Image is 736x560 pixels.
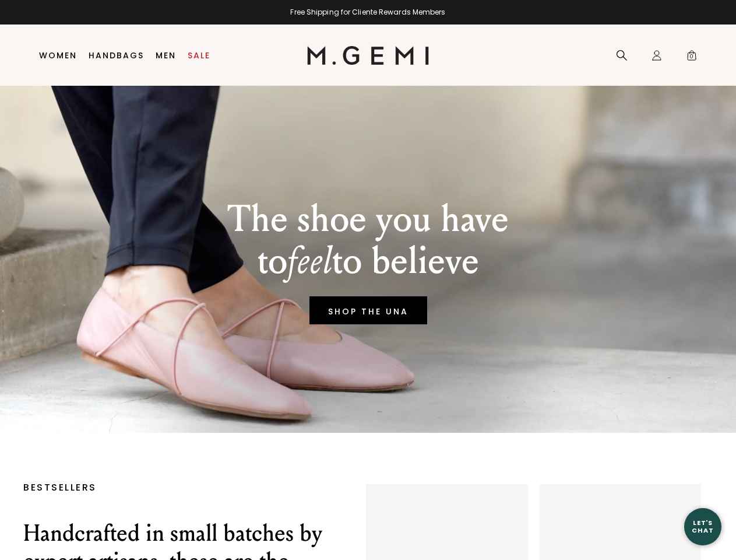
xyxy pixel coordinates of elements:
[227,198,509,240] p: The shoe you have
[307,46,429,65] img: M.Gemi
[287,239,332,283] em: feel
[684,519,721,534] div: Let's Chat
[227,240,509,282] p: to to believe
[23,484,331,491] p: BESTSELLERS
[686,52,698,64] span: 0
[188,51,210,60] a: Sale
[156,51,176,60] a: Men
[309,296,427,324] a: SHOP THE UNA
[39,51,77,60] a: Women
[89,51,144,60] a: Handbags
